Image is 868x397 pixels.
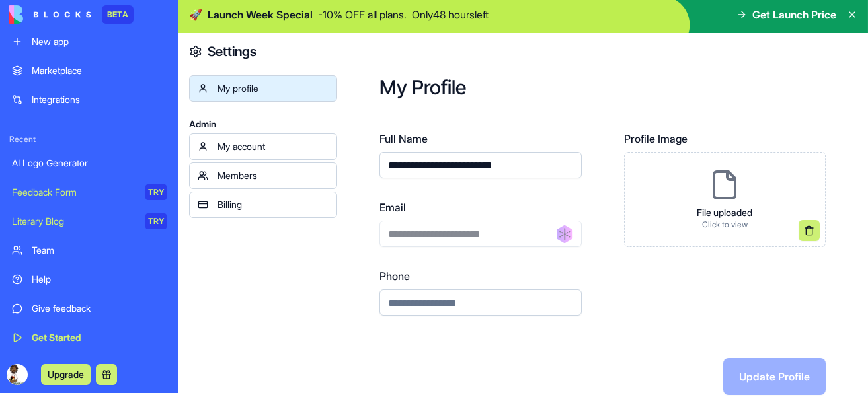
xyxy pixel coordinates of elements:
a: My account [189,133,337,160]
a: Members [189,162,337,189]
a: Marketplace [4,57,175,84]
div: Help [32,273,167,286]
div: Literary Blog [12,215,136,228]
span: Recent [4,134,175,145]
p: File uploaded [697,206,752,219]
a: Team [4,237,175,264]
a: Billing [189,192,337,218]
a: AI Logo Generator [4,150,175,176]
div: Members [217,169,329,182]
h2: My Profile [379,75,826,99]
a: Give feedback [4,295,175,322]
a: Feedback FormTRY [4,179,175,205]
h4: Settings [208,42,256,61]
label: Email [379,199,582,215]
div: Team [32,244,167,257]
div: My profile [217,82,329,95]
a: Help [4,266,175,293]
button: Upgrade [41,364,91,385]
a: Literary BlogTRY [4,208,175,235]
div: My account [217,140,329,153]
div: Give feedback [32,302,167,315]
span: Launch Week Special [208,7,313,22]
div: File uploadedClick to view [624,152,826,247]
a: Integrations [4,87,175,113]
div: Get Started [32,331,167,344]
div: BETA [102,5,134,24]
p: Click to view [697,219,752,230]
div: Billing [217,198,329,211]
a: Get Started [4,324,175,351]
p: - 10 % OFF all plans. [318,7,407,22]
div: Feedback Form [12,186,136,199]
p: Only 48 hours left [412,7,489,22]
span: Admin [189,118,337,131]
label: Profile Image [624,131,826,147]
div: Marketplace [32,64,167,77]
img: ACg8ocLZhR83kqvRU9seifAxo6kLNuMV6FvJ8dKVapMXvdBsthu_1kV7=s96-c [7,364,28,385]
label: Phone [379,268,582,284]
a: Upgrade [41,367,91,380]
div: Integrations [32,93,167,106]
span: Get Launch Price [752,7,836,22]
div: New app [32,35,167,48]
a: BETA [9,5,134,24]
a: My profile [189,75,337,102]
img: logo [9,5,91,24]
div: AI Logo Generator [12,157,167,170]
div: TRY [145,213,167,229]
a: New app [4,28,175,55]
div: TRY [145,184,167,200]
label: Full Name [379,131,582,147]
span: 🚀 [189,7,202,22]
